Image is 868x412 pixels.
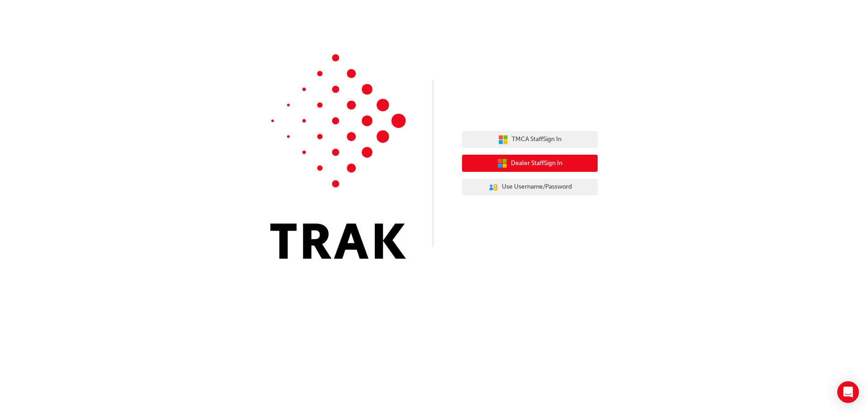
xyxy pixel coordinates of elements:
[837,381,859,403] div: Open Intercom Messenger
[462,131,598,148] button: TMCA StaffSign In
[512,134,561,145] span: TMCA Staff Sign In
[462,155,598,172] button: Dealer StaffSign In
[270,54,406,259] img: Trak
[502,182,572,192] span: Use Username/Password
[511,158,562,169] span: Dealer Staff Sign In
[462,179,598,196] button: Use Username/Password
